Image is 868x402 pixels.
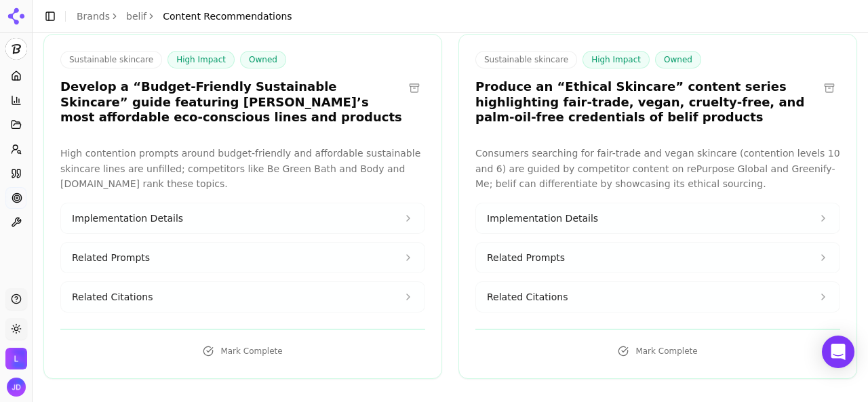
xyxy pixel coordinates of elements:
p: High contention prompts around budget-friendly and affordable sustainable skincare lines are unfi... [60,146,425,192]
button: Current brand: belif [5,38,27,60]
button: Related Prompts [476,243,840,273]
span: Implementation Details [487,212,598,225]
a: Brands [77,11,110,22]
span: Owned [240,51,286,68]
h3: Develop a “Budget-Friendly Sustainable Skincare” guide featuring [PERSON_NAME]’s most affordable ... [60,79,403,125]
button: Mark Complete [475,340,840,362]
span: Owned [655,51,701,68]
button: Implementation Details [476,203,840,233]
span: High Impact [583,51,650,68]
img: LG H&H [5,348,27,369]
button: Archive recommendation [403,77,425,99]
span: Related Prompts [72,251,150,264]
span: Content Recommendations [163,9,292,23]
p: Consumers searching for fair-trade and vegan skincare (contention levels 10 and 6) are guided by ... [475,146,840,192]
button: Mark Complete [60,340,425,362]
h3: Produce an “Ethical Skincare” content series highlighting fair-trade, vegan, cruelty-free, and pa... [475,79,818,125]
img: belif [5,38,27,60]
span: Sustainable skincare [60,51,162,68]
span: Related Citations [72,290,153,304]
span: Sustainable skincare [475,51,577,68]
span: Implementation Details [72,212,183,225]
button: Open user button [7,378,26,397]
span: Related Citations [487,290,568,304]
a: belif [126,9,146,23]
button: Related Citations [61,282,425,312]
button: Open organization switcher [5,348,27,369]
button: Related Prompts [61,243,425,273]
div: Open Intercom Messenger [822,336,854,368]
button: Related Citations [476,282,840,312]
img: Juan Dolan [7,378,26,397]
button: Implementation Details [61,203,425,233]
button: Archive recommendation [818,77,840,99]
span: High Impact [167,51,235,68]
span: Related Prompts [487,251,565,264]
nav: breadcrumb [77,9,292,23]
